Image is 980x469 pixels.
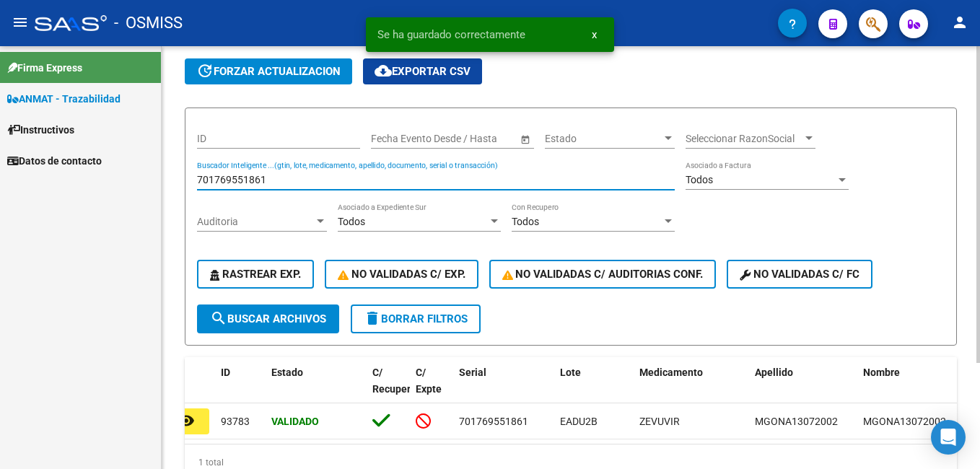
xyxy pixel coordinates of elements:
[931,420,966,455] div: Open Intercom Messenger
[545,133,662,145] span: Estado
[7,122,74,138] span: Instructivos
[639,367,703,378] span: Medicamento
[375,65,471,78] span: Exportar CSV
[364,312,468,325] span: Borrar Filtros
[196,62,214,79] mat-icon: update
[372,367,416,395] span: C/ Recupero
[7,91,121,107] span: ANMAT - Trazabilidad
[375,62,392,79] mat-icon: cloud_download
[221,367,230,378] span: ID
[338,268,465,281] span: No Validadas c/ Exp.
[410,357,453,421] datatable-header-cell: C/ Expte
[857,357,966,421] datatable-header-cell: Nombre
[863,416,946,427] span: MGONA13072002
[517,131,533,146] button: Open calendar
[554,357,634,421] datatable-header-cell: Lote
[428,133,499,145] input: End date
[114,7,183,39] span: - OSMISS
[221,416,250,427] span: 93783
[560,367,581,378] span: Lote
[686,174,713,185] span: Todos
[210,310,227,327] mat-icon: search
[185,58,352,84] button: forzar actualizacion
[502,268,704,281] span: No Validadas c/ Auditorias Conf.
[271,367,303,378] span: Estado
[215,357,266,421] datatable-header-cell: ID
[377,27,525,42] span: Se ha guardado correctamente
[210,268,301,281] span: Rastrear Exp.
[363,58,482,84] button: Exportar CSV
[266,357,367,421] datatable-header-cell: Estado
[580,22,608,48] button: x
[178,412,195,429] mat-icon: remove_red_eye
[338,216,365,227] span: Todos
[351,304,481,333] button: Borrar Filtros
[634,357,749,421] datatable-header-cell: Medicamento
[459,416,528,427] span: 701769551861
[271,416,319,427] strong: Validado
[740,268,859,281] span: No validadas c/ FC
[196,65,341,78] span: forzar actualizacion
[325,260,478,289] button: No Validadas c/ Exp.
[727,260,872,289] button: No validadas c/ FC
[197,216,314,228] span: Auditoria
[453,357,554,421] datatable-header-cell: Serial
[863,367,900,378] span: Nombre
[755,367,793,378] span: Apellido
[7,153,102,169] span: Datos de contacto
[512,216,539,227] span: Todos
[210,312,326,325] span: Buscar Archivos
[459,367,486,378] span: Serial
[686,133,802,145] span: Seleccionar RazonSocial
[951,14,968,31] mat-icon: person
[12,14,29,31] mat-icon: menu
[367,357,410,421] datatable-header-cell: C/ Recupero
[364,310,381,327] mat-icon: delete
[197,304,339,333] button: Buscar Archivos
[755,416,838,427] span: MGONA13072002
[489,260,717,289] button: No Validadas c/ Auditorias Conf.
[560,416,598,427] span: EADU2B
[749,357,857,421] datatable-header-cell: Apellido
[197,260,314,289] button: Rastrear Exp.
[7,60,82,76] span: Firma Express
[592,28,597,41] span: x
[639,416,680,427] span: ZEVUVIR
[416,367,442,395] span: C/ Expte
[371,133,416,145] input: Start date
